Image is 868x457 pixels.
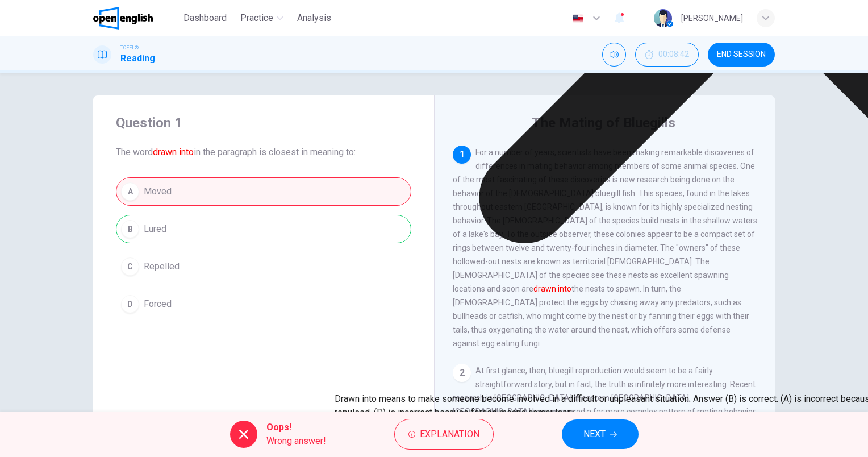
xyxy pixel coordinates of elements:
[266,421,326,434] span: Oops!
[93,7,153,30] img: OpenEnglish logo
[654,9,672,27] img: Profile picture
[240,11,273,25] span: Practice
[583,426,606,442] span: NEXT
[658,50,689,59] span: 00:08:42
[183,11,227,25] span: Dashboard
[681,11,743,25] div: [PERSON_NAME]
[602,43,626,67] div: Mute
[116,114,411,132] h4: Question 1
[571,14,585,23] img: en
[635,43,699,67] div: Hide
[120,44,139,52] span: TOEFL®
[297,11,331,25] span: Analysis
[420,426,479,442] span: Explanation
[717,50,766,59] span: END SESSION
[153,147,194,157] font: drawn into
[266,434,326,448] span: Wrong answer!
[116,146,411,159] span: The word in the paragraph is closest in meaning to:
[120,52,155,65] h1: Reading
